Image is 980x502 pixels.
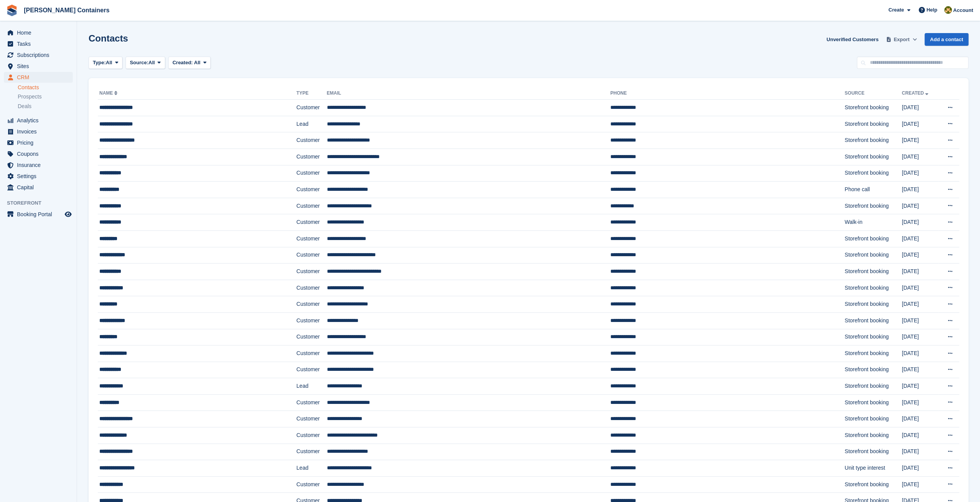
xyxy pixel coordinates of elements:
td: Storefront booking [844,280,901,296]
td: Storefront booking [844,296,901,313]
td: [DATE] [902,362,938,378]
a: menu [4,115,73,126]
td: Customer [297,182,327,198]
td: Unit type interest [844,460,901,477]
td: Storefront booking [844,362,901,378]
td: Storefront booking [844,427,901,444]
td: Storefront booking [844,345,901,362]
td: [DATE] [902,198,938,214]
a: Name [99,90,119,96]
span: Export [894,36,910,43]
span: Home [17,27,63,38]
img: Ross Watt [944,6,952,14]
a: menu [4,171,73,182]
span: Help [926,6,937,14]
span: Pricing [17,137,63,148]
span: Type: [93,59,106,67]
span: Insurance [17,160,63,170]
td: Storefront booking [844,312,901,329]
td: Storefront booking [844,132,901,149]
td: Customer [297,148,327,165]
td: Walk-in [844,214,901,231]
td: Customer [297,345,327,362]
td: Storefront booking [844,476,901,493]
td: [DATE] [902,148,938,165]
td: Customer [297,264,327,280]
td: Phone call [844,182,901,198]
a: menu [4,209,73,220]
td: Customer [297,444,327,460]
span: Prospects [18,93,42,100]
a: menu [4,38,73,49]
span: Subscriptions [17,50,63,60]
td: Customer [297,165,327,182]
td: Customer [297,280,327,296]
a: Created [902,90,930,96]
td: Customer [297,312,327,329]
td: Customer [297,411,327,427]
td: Customer [297,198,327,214]
a: Prospects [18,93,73,101]
td: Customer [297,132,327,149]
span: All [149,59,155,67]
span: Coupons [17,148,63,159]
td: [DATE] [902,165,938,182]
td: [DATE] [902,329,938,345]
td: [DATE] [902,394,938,411]
a: menu [4,137,73,148]
a: menu [4,126,73,137]
td: Storefront booking [844,411,901,427]
td: Customer [297,296,327,313]
span: Deals [18,103,32,110]
td: [DATE] [902,214,938,231]
td: [DATE] [902,460,938,477]
span: Settings [17,171,63,182]
td: Storefront booking [844,165,901,182]
td: Customer [297,394,327,411]
img: stora-icon-8386f47178a22dfd0bd8f6a31ec36ba5ce8667c1dd55bd0f319d3a0aa187defe.svg [6,5,18,16]
span: Analytics [17,115,63,126]
td: Customer [297,476,327,493]
a: Unverified Customers [823,33,881,46]
td: Storefront booking [844,247,901,264]
td: Storefront booking [844,230,901,247]
td: [DATE] [902,411,938,427]
span: All [106,59,112,67]
span: Created: [173,60,193,65]
td: Customer [297,214,327,231]
th: Type [297,87,327,100]
td: Customer [297,230,327,247]
td: Lead [297,116,327,132]
td: [DATE] [902,345,938,362]
span: Source: [130,59,148,67]
td: [DATE] [902,230,938,247]
td: Storefront booking [844,264,901,280]
a: menu [4,160,73,170]
th: Email [327,87,610,100]
td: Storefront booking [844,116,901,132]
td: Customer [297,100,327,116]
a: menu [4,72,73,83]
td: Storefront booking [844,148,901,165]
a: Deals [18,102,73,110]
h1: Contacts [89,33,128,43]
td: Customer [297,329,327,345]
td: [DATE] [902,182,938,198]
span: Sites [17,61,63,72]
td: [DATE] [902,296,938,313]
td: [DATE] [902,264,938,280]
th: Source [844,87,901,100]
td: Storefront booking [844,329,901,345]
td: Storefront booking [844,394,901,411]
a: Add a contact [925,33,968,46]
td: [DATE] [902,312,938,329]
span: Storefront [7,199,77,207]
td: Customer [297,247,327,264]
a: menu [4,61,73,72]
a: Contacts [18,84,73,91]
span: Account [953,7,973,14]
td: [DATE] [902,280,938,296]
td: Lead [297,378,327,395]
td: [DATE] [902,132,938,149]
td: Lead [297,460,327,477]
